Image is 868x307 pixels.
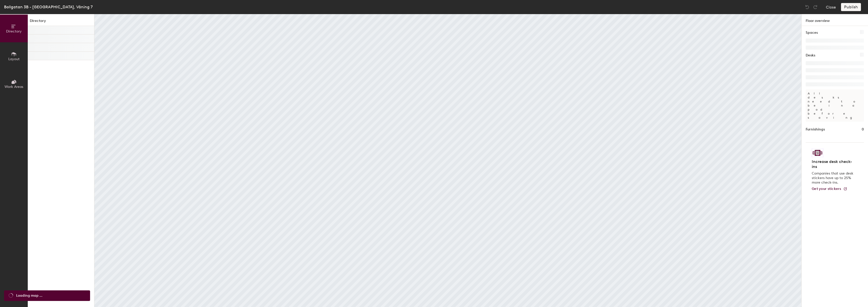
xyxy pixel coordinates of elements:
[812,187,847,191] a: Get your stickers
[802,14,868,26] h1: Floor overview
[16,293,42,298] span: Loading map ...
[806,53,815,58] h1: Desks
[812,159,855,169] h4: Increase desk check-ins
[812,187,841,191] span: Get your stickers
[812,171,855,185] p: Companies that use desk stickers have up to 25% more check-ins.
[813,5,818,10] img: Redo
[6,29,22,33] span: Directory
[826,3,836,11] button: Close
[8,57,20,61] span: Layout
[862,127,864,132] h1: 0
[5,85,23,89] span: Work Areas
[806,30,818,36] h1: Spaces
[4,4,93,10] div: Bollgatan 3B - [GEOGRAPHIC_DATA], Våning 7
[806,127,825,132] h1: Furnishings
[28,18,94,26] h1: Directory
[812,149,823,157] img: Sticker logo
[94,14,801,307] canvas: Map
[805,5,810,10] img: Undo
[806,89,864,122] p: All desks need to be in a pod before saving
